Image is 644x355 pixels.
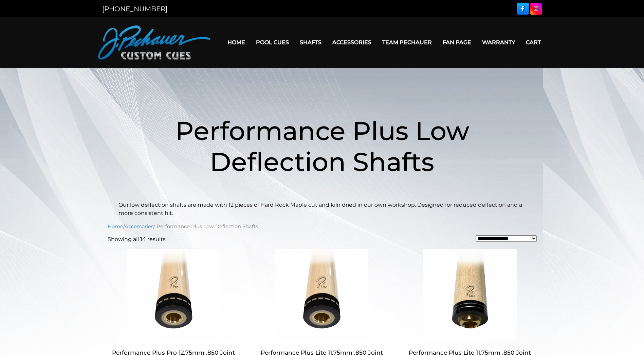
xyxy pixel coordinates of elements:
a: Warranty [477,34,520,51]
nav: Breadcrumb [108,223,537,230]
img: Performance Plus Lite 11.75mm .850 Joint (Flat faced/Prior to 2025) [256,249,388,341]
img: Performance Plus Pro 12.75mm .850 Joint (Flat faced/Prior to 2025) [108,249,240,341]
span: Performance Plus Low Deflection Shafts [175,115,469,177]
a: Shafts [294,34,327,51]
a: Fan Page [437,34,477,51]
a: Accessories [327,34,377,51]
a: Home [222,34,251,51]
a: Accessories [125,223,153,230]
a: Home [108,223,123,230]
a: Pool Cues [251,34,294,51]
a: [PHONE_NUMBER] [102,5,167,13]
a: Team Pechauer [377,34,437,51]
img: Performance Plus Lite 11.75mm .850 Joint (Pro Series Double Ring) [404,249,536,341]
img: Pechauer Custom Cues [98,26,210,60]
select: Shop order [476,235,537,242]
p: Showing all 14 results [108,235,166,243]
a: Cart [520,34,546,51]
p: Our low deflection shafts are made with 12 pieces of Hard Rock Maple cut and kiln dried in our ow... [118,201,526,217]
